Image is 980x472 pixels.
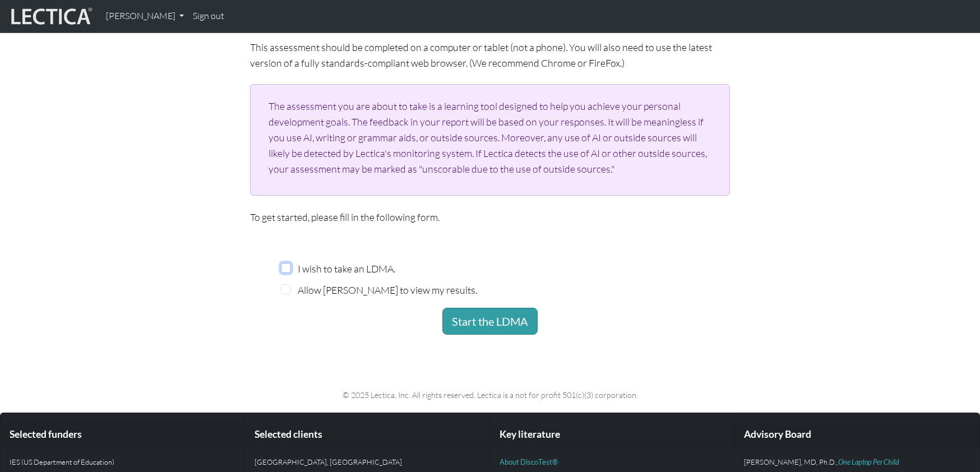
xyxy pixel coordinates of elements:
[735,422,979,447] div: Advisory Board
[838,457,899,466] a: One Laptop Per Child
[298,261,395,276] label: I wish to take an LDMA.
[255,456,481,468] p: [GEOGRAPHIC_DATA], [GEOGRAPHIC_DATA]
[1,422,245,447] div: Selected funders
[101,4,188,28] a: [PERSON_NAME]
[744,456,970,468] p: [PERSON_NAME], MD, Ph.D.,
[250,209,730,225] p: To get started, please fill in the following form.
[500,457,558,466] a: About DiscoTest®
[491,422,735,447] div: Key literature
[10,456,236,468] p: IES (US Department of Education)
[8,6,93,27] img: lecticalive
[442,308,538,335] button: Start the LDMA
[269,98,714,177] p: The assessment you are about to take is a learning tool designed to help you achieve your persona...
[127,388,853,401] p: © 2025 Lectica, Inc. All rights reserved. Lectica is a not for profit 501(c)(3) corporation.
[246,422,490,447] div: Selected clients
[250,39,730,71] p: This assessment should be completed on a computer or tablet (not a phone). You will also need to ...
[188,4,229,28] a: Sign out
[298,282,477,298] label: Allow [PERSON_NAME] to view my results.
